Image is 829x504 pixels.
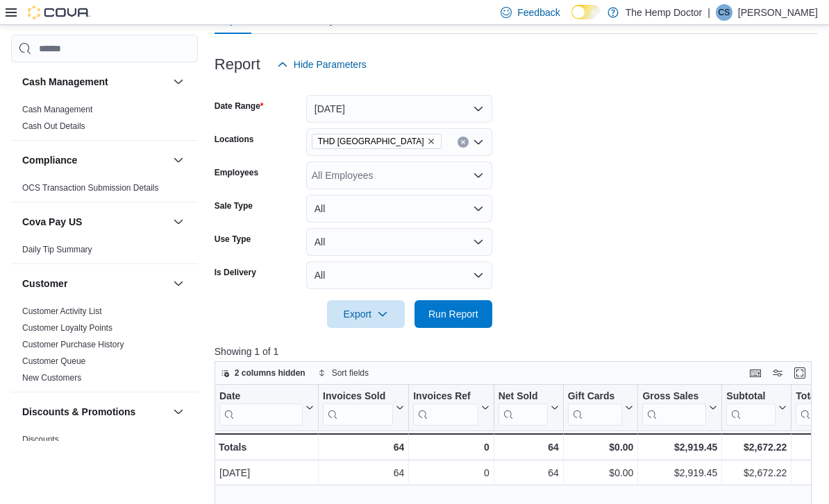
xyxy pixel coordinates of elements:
[719,4,730,21] span: CS
[215,200,253,211] label: Sale Type
[11,101,198,140] div: Cash Management
[22,405,167,419] button: Discounts & Promotions
[642,390,706,403] div: Gross Sales
[567,390,622,426] div: Gift Card Sales
[11,431,198,487] div: Discounts & Promotions
[726,465,787,482] div: $2,672.22
[235,367,305,379] span: 2 columns hidden
[413,439,489,455] div: 0
[769,365,786,381] button: Display options
[215,234,251,245] label: Use Type
[215,267,256,278] label: Is Delivery
[413,465,489,482] div: 0
[428,307,478,321] span: Run Report
[318,134,424,148] span: THD [GEOGRAPHIC_DATA]
[323,390,404,426] button: Invoices Sold
[11,303,198,392] div: Customer
[567,390,633,426] button: Gift Cards
[22,245,92,254] a: Daily Tip Summary
[22,373,81,383] a: New Customers
[215,365,311,381] button: 2 columns hidden
[567,439,633,455] div: $0.00
[22,340,124,349] a: Customer Purchase History
[312,134,442,149] span: THD Mooresville
[571,19,572,20] span: Dark Mode
[22,215,167,229] button: Cova Pay US
[170,214,187,230] button: Cova Pay US
[22,153,167,167] button: Compliance
[22,435,59,444] a: Discounts
[517,6,560,19] span: Feedback
[219,390,303,403] div: Date
[22,153,77,167] h3: Compliance
[642,390,706,426] div: Gross Sales
[215,101,264,112] label: Date Range
[568,465,634,482] div: $0.00
[219,465,314,482] div: [DATE]
[414,300,492,328] button: Run Report
[427,137,435,146] button: Remove THD Mooresville from selection in this group
[215,56,260,73] h3: Report
[22,356,85,366] a: Customer Queue
[458,137,469,148] button: Clear input
[22,121,85,131] a: Cash Out Details
[726,390,787,426] button: Subtotal
[22,105,92,114] a: Cash Management
[271,51,372,78] button: Hide Parameters
[726,390,776,403] div: Subtotal
[215,345,818,358] p: Showing 1 of 1
[498,390,547,403] div: Net Sold
[413,390,478,426] div: Invoices Ref
[473,170,484,181] button: Open list of options
[22,183,159,193] a: OCS Transaction Submission Details
[642,465,717,482] div: $2,919.45
[215,134,254,145] label: Locations
[219,439,314,455] div: Totals
[28,6,90,19] img: Cova
[323,465,404,482] div: 64
[716,4,732,21] div: Cindy Shade
[707,4,710,21] p: |
[323,439,404,455] div: 64
[323,390,393,426] div: Invoices Sold
[219,390,314,426] button: Date
[413,390,478,403] div: Invoices Ref
[642,439,717,455] div: $2,919.45
[219,390,303,426] div: Date
[170,73,187,90] button: Cash Management
[22,75,108,89] h3: Cash Management
[170,152,187,168] button: Compliance
[294,58,367,71] span: Hide Parameters
[306,195,492,223] button: All
[642,390,717,426] button: Gross Sales
[22,323,112,333] a: Customer Loyalty Points
[567,390,622,403] div: Gift Cards
[306,95,492,123] button: [DATE]
[22,277,167,290] button: Customer
[332,367,369,379] span: Sort fields
[170,403,187,420] button: Discounts & Promotions
[498,390,558,426] button: Net Sold
[22,277,67,290] h3: Customer
[306,228,492,256] button: All
[413,390,489,426] button: Invoices Ref
[11,241,198,263] div: Cova Pay US
[473,137,484,148] button: Open list of options
[327,300,405,328] button: Export
[498,439,558,455] div: 64
[726,439,787,455] div: $2,672.22
[499,465,559,482] div: 64
[215,167,258,178] label: Employees
[792,365,808,381] button: Enter fullscreen
[335,300,396,328] span: Export
[312,365,374,381] button: Sort fields
[498,390,547,426] div: Net Sold
[626,4,702,21] p: The Hemp Doctor
[726,390,776,426] div: Subtotal
[571,5,601,19] input: Dark Mode
[22,75,167,89] button: Cash Management
[747,365,764,381] button: Keyboard shortcuts
[323,390,393,403] div: Invoices Sold
[22,405,135,419] h3: Discounts & Promotions
[738,4,818,21] p: [PERSON_NAME]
